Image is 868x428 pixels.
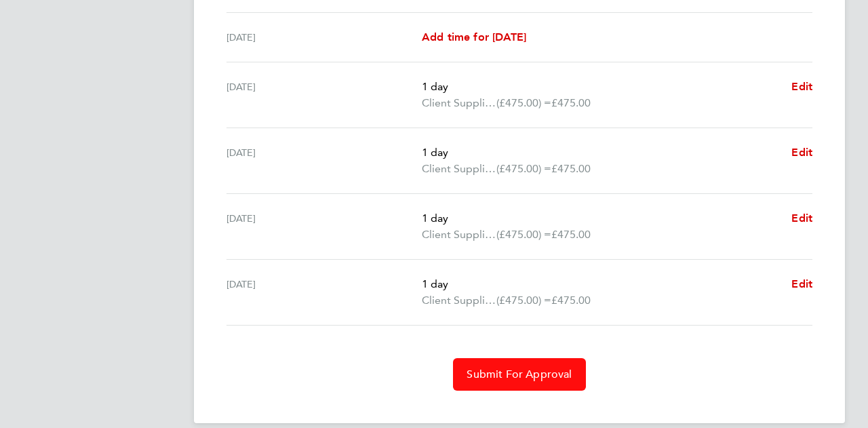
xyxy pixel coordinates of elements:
p: 1 day [422,144,781,161]
span: (£475.00) = [496,294,551,307]
span: Client Supplied [422,95,496,111]
span: Submit For Approval [467,368,572,381]
span: Client Supplied [422,227,496,243]
div: [DATE] [226,144,422,177]
div: [DATE] [226,210,422,243]
span: Edit [791,212,812,225]
span: £475.00 [551,228,591,241]
a: Edit [791,79,812,95]
span: (£475.00) = [496,96,551,109]
p: 1 day [422,276,781,292]
span: (£475.00) = [496,228,551,241]
a: Edit [791,144,812,161]
div: [DATE] [226,276,422,309]
a: Edit [791,210,812,227]
a: Add time for [DATE] [422,29,526,45]
span: (£475.00) = [496,162,551,175]
span: Client Supplied [422,161,496,177]
span: Add time for [DATE] [422,31,526,43]
span: Edit [791,146,812,159]
span: £475.00 [551,96,591,109]
a: Edit [791,276,812,292]
div: [DATE] [226,29,422,45]
span: Client Supplied [422,292,496,309]
span: £475.00 [551,294,591,307]
button: Submit For Approval [453,358,585,391]
span: £475.00 [551,162,591,175]
span: Edit [791,80,812,93]
p: 1 day [422,210,781,227]
p: 1 day [422,79,781,95]
span: Edit [791,277,812,290]
div: [DATE] [226,79,422,111]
